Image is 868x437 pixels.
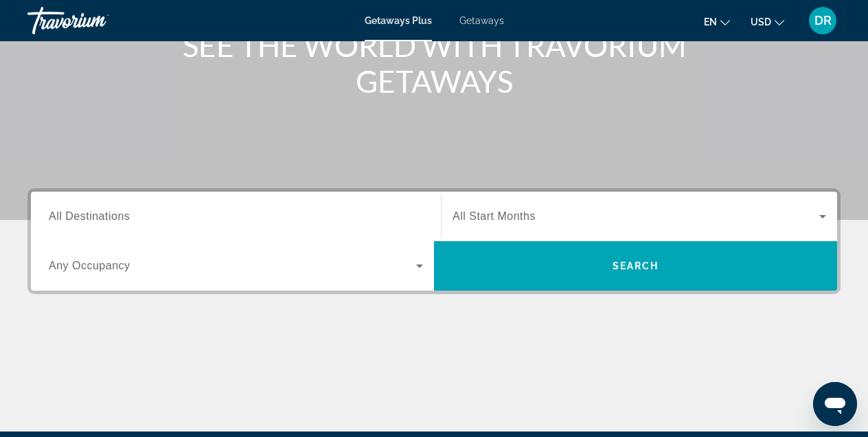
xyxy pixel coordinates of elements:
span: DR [814,14,832,27]
button: Change language [704,12,730,32]
div: Search widget [31,192,837,291]
span: en [704,16,717,27]
button: Search [434,241,837,291]
a: Getaways Plus [365,15,432,26]
h1: SEE THE WORLD WITH TRAVORIUM GETAWAYS [176,27,692,99]
span: All Start Months [453,210,536,222]
span: Search [613,260,659,271]
span: All Destinations [49,210,130,222]
button: User Menu [805,6,841,35]
span: USD [751,16,771,27]
iframe: Button to launch messaging window [813,382,857,426]
span: Any Occupancy [49,260,130,271]
a: Getaways [459,15,504,26]
a: Travorium [27,3,165,38]
button: Change currency [751,12,784,32]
